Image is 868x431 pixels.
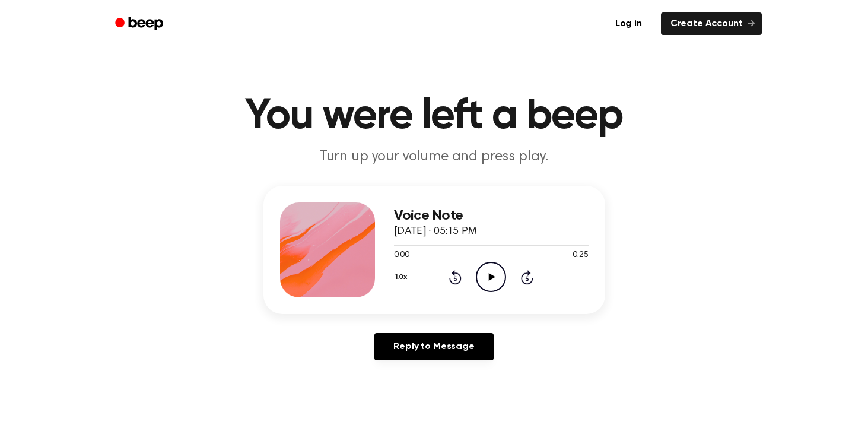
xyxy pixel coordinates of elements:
[107,12,174,36] a: Beep
[394,249,409,262] span: 0:00
[206,147,662,167] p: Turn up your volume and press play.
[394,226,477,237] span: [DATE] · 05:15 PM
[374,333,493,360] a: Reply to Message
[394,208,589,224] h3: Voice Note
[394,267,412,287] button: 1.0x
[573,249,588,262] span: 0:25
[661,12,762,35] a: Create Account
[131,95,738,138] h1: You were left a beep
[603,10,654,37] a: Log in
